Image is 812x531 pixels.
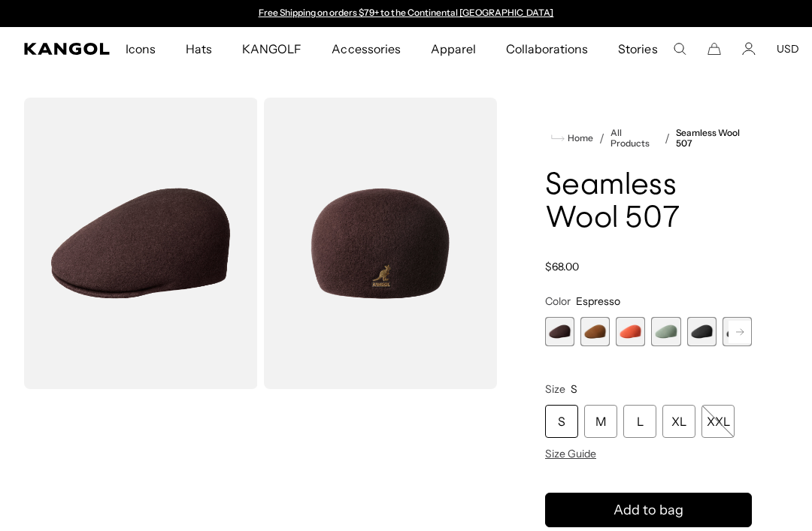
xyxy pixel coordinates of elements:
label: Espresso [545,317,574,346]
span: Size [545,382,565,396]
a: Hats [171,27,227,71]
h1: Seamless Wool 507 [545,170,752,236]
a: Stories [603,27,672,71]
div: 4 of 9 [651,317,680,346]
div: 2 of 9 [580,317,610,346]
img: color-espresso [264,98,498,389]
div: 6 of 9 [723,317,752,346]
div: L [623,405,656,438]
button: Add to bag [545,493,752,527]
a: Icons [111,27,171,71]
a: Accessories [317,27,415,71]
button: USD [777,42,799,56]
a: KANGOLF [227,27,317,71]
div: XXL [701,405,735,438]
span: Espresso [576,294,620,308]
nav: breadcrumbs [545,128,752,149]
div: S [545,405,578,438]
span: Accessories [332,27,400,71]
a: Collaborations [491,27,603,71]
li: / [593,129,604,147]
label: Coral Flame [616,317,645,346]
span: Add to bag [614,500,683,520]
label: Rustic Caramel [580,317,610,346]
label: Black/Gold [687,317,717,346]
img: color-espresso [24,98,258,389]
a: Account [742,42,756,56]
span: Stories [618,27,657,71]
span: Size Guide [545,447,596,460]
span: $68.00 [545,260,579,273]
div: M [584,405,617,438]
summary: Search here [673,42,686,56]
a: Home [551,131,593,145]
a: All Products [611,128,659,149]
label: Black [723,317,752,346]
span: Apparel [431,27,476,71]
a: Free Shipping on orders $79+ to the Continental [GEOGRAPHIC_DATA] [259,7,554,18]
div: XL [662,405,695,438]
span: KANGOLF [242,27,301,71]
a: Seamless Wool 507 [676,128,752,149]
div: Announcement [251,8,561,20]
a: Kangol [24,43,111,55]
span: Color [545,294,571,308]
label: Sage Green [651,317,680,346]
div: 5 of 9 [687,317,717,346]
div: 1 of 2 [251,8,561,20]
span: Hats [186,27,212,71]
span: Collaborations [506,27,588,71]
a: Apparel [416,27,491,71]
div: 3 of 9 [616,317,645,346]
li: / [659,129,670,147]
div: 1 of 9 [545,317,574,346]
button: Cart [707,42,721,56]
span: Icons [126,27,156,71]
span: Home [565,133,593,143]
slideshow-component: Announcement bar [251,8,561,20]
span: S [571,382,577,396]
